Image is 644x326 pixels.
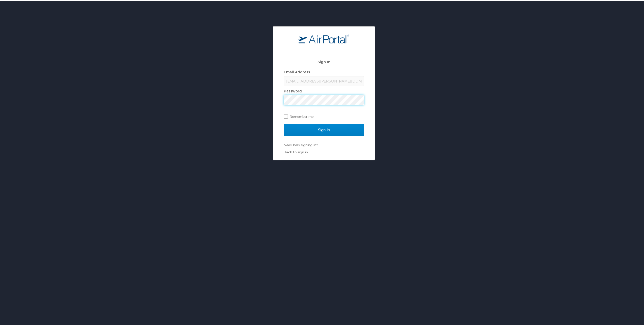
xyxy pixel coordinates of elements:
[284,58,364,64] h2: Sign In
[284,149,308,153] a: Back to sign in
[299,33,349,42] img: logo
[284,69,310,73] label: Email Address
[284,88,302,92] label: Password
[284,112,364,119] label: Remember me
[284,142,318,146] a: Need help signing in?
[284,123,364,135] input: Sign In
